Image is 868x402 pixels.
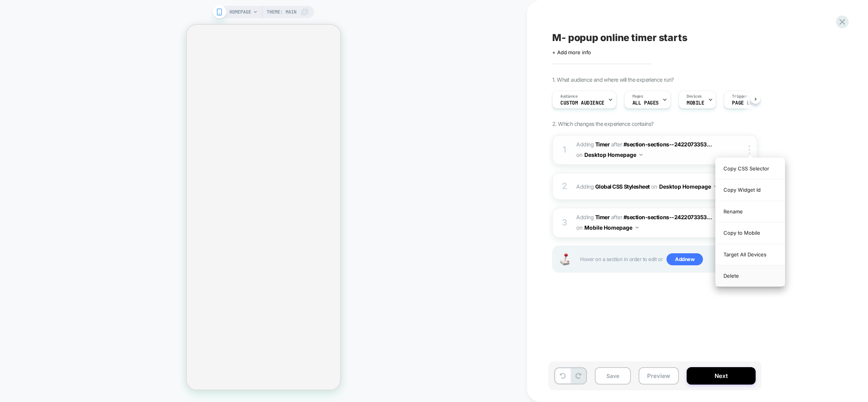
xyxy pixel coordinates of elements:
span: ALL PAGES [632,100,659,106]
span: Page Load [732,100,758,106]
b: Timer [595,214,610,220]
span: HOMEPAGE [229,6,251,18]
div: Delete [716,265,785,286]
img: down arrow [714,186,717,187]
span: + Add more info [552,49,591,55]
span: AFTER [611,214,622,220]
div: Rename [716,201,785,222]
span: Audience [560,94,578,99]
img: close [749,146,750,154]
span: AFTER [611,141,622,148]
button: Desktop Homepage [659,181,717,192]
div: 1 [561,142,568,158]
span: Adding [576,214,610,220]
span: on [576,150,582,160]
span: Adding [576,181,724,192]
button: Next [687,367,756,385]
div: Copy Widget Id [716,179,785,201]
span: Devices [687,94,702,99]
div: Copy to Mobile [716,222,785,244]
span: #section-sections--2422073353... [623,214,712,220]
div: 3 [561,215,568,230]
b: Global CSS Stylesheet [595,183,650,190]
span: Hover on a section in order to edit or [580,253,753,266]
div: Copy CSS Selector [716,158,785,179]
img: down arrow [635,227,639,228]
span: Trigger [732,94,747,99]
img: down arrow [639,154,642,156]
span: Pages [632,94,643,99]
button: Mobile Homepage [584,222,639,233]
span: #section-sections--2422073353... [623,141,712,148]
span: Adding [576,141,610,148]
button: Desktop Homepage [584,149,642,160]
b: Timer [595,141,610,148]
img: Joystick [557,253,572,265]
span: on [576,223,582,232]
span: Add new [666,253,703,266]
div: Target All Devices [716,244,785,265]
button: Save [595,367,631,385]
span: on [651,182,657,191]
span: Custom Audience [560,100,604,106]
span: Theme: MAIN [267,6,296,18]
span: 2. Which changes the experience contains? [552,120,653,127]
span: 1. What audience and where will the experience run? [552,76,673,83]
span: MOBILE [687,100,704,106]
button: Preview [639,367,679,385]
div: 2 [561,179,568,194]
span: M- popup online timer starts [552,32,687,43]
